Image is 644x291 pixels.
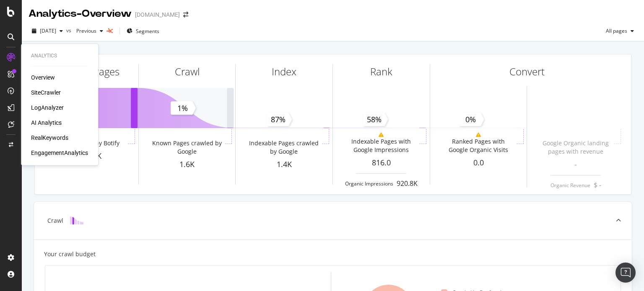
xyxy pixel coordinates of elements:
[602,27,627,34] span: All pages
[370,64,392,79] div: Rank
[333,157,430,168] div: 816.0
[183,12,188,18] div: arrow-right-arrow-left
[135,10,180,19] div: [DOMAIN_NAME]
[272,64,296,79] div: Index
[31,73,55,82] a: Overview
[47,216,63,225] div: Crawl
[151,139,223,156] div: Known Pages crawled by Google
[175,64,200,79] div: Crawl
[73,27,96,34] span: Previous
[247,139,320,156] div: Indexable Pages crawled by Google
[602,24,637,38] button: All pages
[136,28,159,35] span: Segments
[31,134,68,142] a: RealKeywords
[397,179,418,188] div: 920.8K
[70,216,83,224] img: block-icon
[345,137,418,154] div: Indexable Pages with Google Impressions
[31,103,64,112] a: LogAnalyzer
[236,159,332,170] div: 1.4K
[31,88,61,97] a: SiteCrawler
[31,118,62,127] a: AI Analytics
[345,180,393,187] div: Organic Impressions
[123,24,163,38] button: Segments
[73,24,106,38] button: Previous
[66,27,73,34] span: vs
[40,27,56,34] span: 2025 Oct. 6th
[31,52,88,59] div: Analytics
[29,7,132,21] div: Analytics - Overview
[139,159,236,170] div: 1.6K
[44,250,96,258] div: Your crawl budget
[31,149,88,157] a: EngagementAnalytics
[615,263,636,283] div: Open Intercom Messenger
[53,139,119,147] div: Pages crawled by Botify
[29,24,66,38] button: [DATE]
